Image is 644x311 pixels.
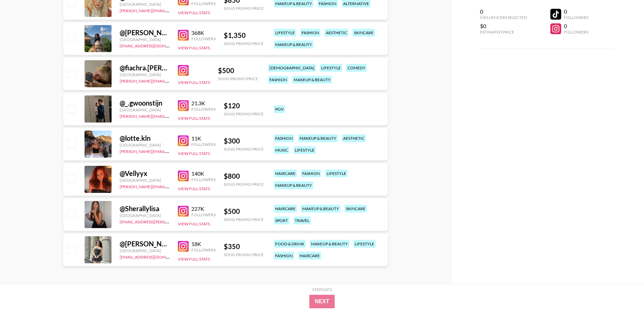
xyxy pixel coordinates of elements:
div: [GEOGRAPHIC_DATA] [120,178,170,183]
div: skincare [353,29,375,37]
img: Instagram [178,171,189,181]
div: lifestyle [320,64,342,72]
div: 0 [564,23,588,29]
img: Instagram [178,30,189,41]
div: sport [274,217,289,224]
div: Song Promo Price [224,252,264,257]
div: skincare [344,205,367,213]
div: @ Vellyyx [120,169,170,178]
div: travel [293,217,311,224]
div: Step 1 of 2 [312,287,332,292]
div: @ lotte.kln [120,134,170,142]
div: Song Promo Price [224,182,264,187]
div: @ [PERSON_NAME].yxi [120,240,170,248]
div: [DEMOGRAPHIC_DATA] [268,64,316,72]
div: music [274,146,289,154]
div: Followers [191,212,216,217]
div: makeup & beauty [298,134,338,142]
div: $ 350 [224,242,264,251]
a: [PERSON_NAME][EMAIL_ADDRESS][DOMAIN_NAME] [120,183,220,189]
div: Estimated Price [480,29,527,35]
div: makeup & beauty [301,205,340,213]
div: comedy [346,64,367,72]
div: makeup & beauty [292,76,332,84]
div: Followers [191,1,216,6]
div: 227K [191,205,216,212]
button: View Full Stats [178,151,210,156]
a: [EMAIL_ADDRESS][PERSON_NAME][DOMAIN_NAME] [120,218,220,224]
div: Song Promo Price [224,111,264,116]
button: View Full Stats [178,80,210,85]
div: [GEOGRAPHIC_DATA] [120,213,170,218]
div: [GEOGRAPHIC_DATA] [120,72,170,77]
div: $ 800 [224,172,264,180]
a: [PERSON_NAME][EMAIL_ADDRESS][DOMAIN_NAME] [120,148,220,154]
div: [GEOGRAPHIC_DATA] [120,248,170,253]
div: @ fiachra.[PERSON_NAME] [120,64,170,72]
a: [EMAIL_ADDRESS][DOMAIN_NAME] [120,253,188,260]
div: [GEOGRAPHIC_DATA] [120,2,170,7]
div: [GEOGRAPHIC_DATA] [120,142,170,148]
div: Followers [191,142,216,147]
img: Instagram [178,100,189,111]
div: Followers [191,177,216,182]
div: makeup & beauty [274,41,313,48]
a: [PERSON_NAME][EMAIL_ADDRESS][PERSON_NAME][DOMAIN_NAME] [120,112,252,119]
div: 11K [191,135,216,142]
div: $ 500 [218,66,258,75]
div: fashion [301,170,321,177]
button: View Full Stats [178,45,210,50]
div: makeup & beauty [274,181,313,189]
div: $ 1,350 [224,31,264,40]
div: @ Sherallylisa [120,204,170,213]
div: fashion [300,29,320,37]
div: Followers [564,15,588,20]
a: [PERSON_NAME][EMAIL_ADDRESS][DOMAIN_NAME] [120,7,220,13]
button: View Full Stats [178,10,210,15]
div: aesthetic [342,134,366,142]
div: Followers [191,247,216,252]
div: $ 120 [224,102,264,110]
button: Next [309,295,335,308]
button: View Full Stats [178,116,210,121]
div: @ _.gwoonstijn [120,99,170,107]
a: [EMAIL_ADDRESS][DOMAIN_NAME] [120,42,188,48]
div: Followers [564,29,588,35]
div: Song Promo Price [224,41,264,46]
div: Song Promo Price [218,76,258,81]
div: Song Promo Price [224,6,264,11]
div: lifestyle [274,29,296,37]
button: View Full Stats [178,221,210,226]
div: $0 [480,23,527,29]
div: fashion [274,252,294,260]
button: View Full Stats [178,257,210,262]
div: [GEOGRAPHIC_DATA] [120,37,170,42]
div: 140K [191,170,216,177]
div: 368K [191,29,216,36]
div: lifestyle [293,146,316,154]
div: haircare [274,205,297,213]
button: View Full Stats [178,186,210,191]
div: 0 [480,8,527,15]
div: Influencers Selected [480,15,527,20]
div: Followers [191,36,216,41]
div: lifestyle [325,170,348,177]
div: Followers [191,107,216,112]
div: aesthetic [325,29,349,37]
img: Instagram [178,65,189,76]
div: Song Promo Price [224,217,264,222]
div: $ 500 [224,207,264,216]
div: haircare [274,170,297,177]
iframe: Drift Widget Chat Controller [610,277,636,303]
img: Instagram [178,135,189,146]
div: 18K [191,241,216,247]
div: 0 [564,8,588,15]
div: food & drink [274,240,306,248]
div: fashion [268,76,288,84]
div: Song Promo Price [224,147,264,152]
div: lifestyle [353,240,376,248]
div: 21.3K [191,100,216,107]
div: $ 300 [224,137,264,145]
div: fashion [274,134,294,142]
div: haircare [298,252,321,260]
